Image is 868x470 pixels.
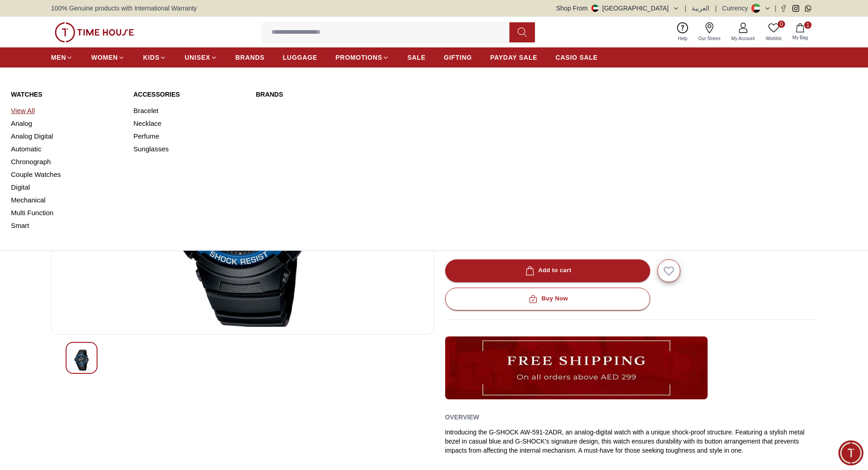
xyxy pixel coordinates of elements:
a: WOMEN [91,49,125,66]
a: Perfume [134,130,245,143]
button: العربية [692,4,709,13]
a: UNISEX [185,49,217,66]
img: ... [445,336,708,399]
img: Lee Cooper [316,104,369,157]
a: Accessories [134,90,245,99]
div: Buy Now [527,294,568,304]
a: SALE [407,49,426,66]
a: KIDS [143,49,166,66]
h2: Overview [445,410,479,424]
span: 0 [778,21,785,28]
img: G-Shock Men's Analog-Digital Black Dial Watch - AW-591-2ADR [73,350,90,371]
a: CASIO SALE [555,49,598,66]
a: Sunglasses [134,143,245,155]
a: Digital [11,181,123,194]
a: Couple Watches [11,168,123,181]
a: Analog Digital [11,130,123,143]
a: LUGGAGE [283,49,318,66]
span: MEN [51,53,66,62]
span: WOMEN [91,53,118,62]
span: 100% Genuine products with International Warranty [51,4,197,13]
img: Kenneth Scott [256,104,308,157]
span: Wishlist [762,35,785,42]
a: Watches [11,90,123,99]
a: Mechanical [11,194,123,207]
a: Analog [11,117,123,130]
a: View All [11,104,123,117]
a: Instagram [792,5,799,12]
div: Add to cart [524,265,571,276]
span: My Bag [789,34,812,41]
a: Brands [256,90,489,99]
span: | [685,4,687,13]
span: | [775,4,776,13]
span: My Account [728,35,759,42]
img: Tornado [437,104,489,157]
a: Multi Function [11,207,123,219]
span: BRANDS [236,53,265,62]
button: Buy Now [445,288,650,310]
button: Shop From[GEOGRAPHIC_DATA] [556,4,679,13]
span: 1 [804,21,812,29]
span: CASIO SALE [555,53,598,62]
a: Bracelet [134,104,245,117]
span: Our Stores [695,35,724,42]
a: Chronograph [11,155,123,168]
a: Necklace [134,117,245,130]
span: LUGGAGE [283,53,318,62]
a: Smart [11,219,123,232]
a: Our Stores [693,21,726,44]
a: PROMOTIONS [335,49,389,66]
span: KIDS [143,53,159,62]
div: Currency [722,4,752,13]
span: PROMOTIONS [335,53,382,62]
a: GIFTING [444,49,472,66]
a: 0Wishlist [760,21,787,44]
button: Add to cart [445,259,650,282]
a: Whatsapp [805,5,812,12]
div: Chat Widget [838,440,863,465]
span: GIFTING [444,53,472,62]
img: United Arab Emirates [591,5,599,12]
a: Automatic [11,143,123,155]
img: Slazenger [256,165,308,217]
a: Facebook [780,5,787,12]
span: UNISEX [185,53,210,62]
div: Introducing the G-SHOCK AW-591-2ADR, an analog-digital watch with a unique shock-proof structure.... [445,428,817,455]
span: SALE [407,53,426,62]
img: Quantum [376,104,429,157]
a: BRANDS [236,49,265,66]
img: ... [55,22,134,42]
a: Help [673,21,693,44]
button: 1My Bag [787,21,813,43]
span: PAYDAY SALE [490,53,537,62]
a: MEN [51,49,73,66]
a: PAYDAY SALE [490,49,537,66]
span: | [715,4,717,13]
span: Help [674,35,691,42]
